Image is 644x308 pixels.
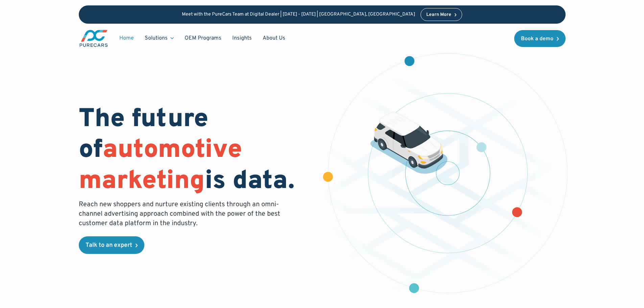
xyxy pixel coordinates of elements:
div: Learn More [426,13,451,17]
a: Learn More [421,8,462,21]
div: Book a demo [521,36,553,42]
p: Meet with the PureCars Team at Digital Dealer | [DATE] - [DATE] | [GEOGRAPHIC_DATA], [GEOGRAPHIC_... [182,12,415,18]
div: Solutions [139,32,179,45]
a: Insights [227,32,257,45]
h1: The future of is data. [79,104,314,197]
p: Reach new shoppers and nurture existing clients through an omni-channel advertising approach comb... [79,200,284,228]
a: main [79,29,109,48]
span: automotive marketing [79,134,242,197]
a: OEM Programs [179,32,227,45]
img: illustration of a vehicle [370,112,448,174]
a: Book a demo [514,30,566,47]
a: About Us [257,32,291,45]
a: Talk to an expert [79,236,144,254]
a: Home [114,32,139,45]
div: Talk to an expert [86,242,132,248]
div: Solutions [145,34,168,42]
img: purecars logo [79,29,109,48]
